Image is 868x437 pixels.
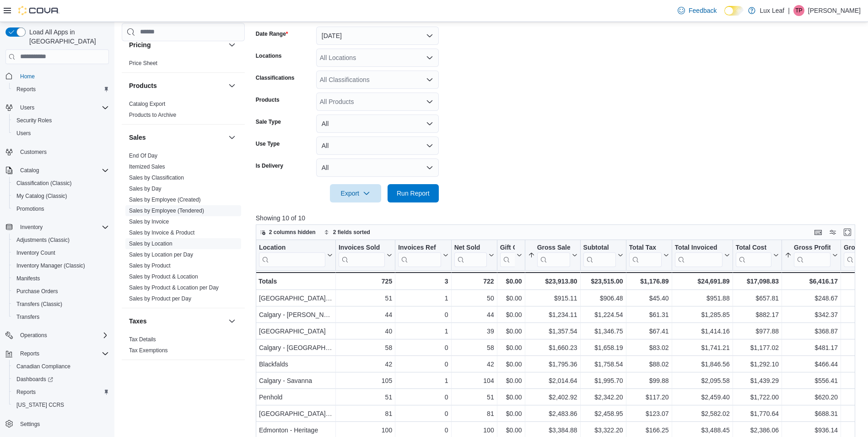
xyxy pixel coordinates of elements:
[16,222,46,233] button: Inventory
[629,359,669,370] div: $88.02
[16,262,85,269] span: Inventory Manager (Classic)
[339,359,392,370] div: 42
[788,5,790,16] p: |
[629,243,669,267] button: Total Tax
[13,247,109,258] span: Inventory Count
[129,229,194,236] a: Sales by Invoice & Product
[13,387,109,398] span: Reports
[13,115,55,126] a: Security Roles
[9,285,113,298] button: Purchase Orders
[2,347,113,360] button: Reports
[129,218,169,225] span: Sales by Invoice
[122,150,245,308] div: Sales
[528,359,577,370] div: $1,795.36
[16,376,53,383] span: Dashboards
[9,259,113,272] button: Inventory Manager (Classic)
[129,336,156,343] a: Tax Details
[316,137,439,155] button: All
[256,213,862,223] p: Showing 10 of 10
[16,313,39,321] span: Transfers
[129,185,162,192] span: Sales by Day
[674,326,729,337] div: $1,414.16
[129,240,173,247] a: Sales by Location
[129,60,157,66] a: Price Sheet
[129,295,191,302] span: Sales by Product per Day
[454,276,494,287] div: 722
[785,243,838,267] button: Gross Profit
[537,243,570,267] div: Gross Sales
[388,184,439,202] button: Run Report
[398,375,448,386] div: 1
[2,417,113,430] button: Settings
[813,227,824,238] button: Keyboard shortcuts
[129,40,225,49] button: Pricing
[9,246,113,259] button: Inventory Count
[500,293,522,304] div: $0.00
[583,309,623,320] div: $1,224.54
[735,243,771,252] div: Total Cost
[785,342,838,353] div: $481.17
[794,243,830,267] div: Gross Profit
[16,205,44,213] span: Promotions
[129,153,157,159] a: End Of Day
[13,178,75,189] a: Classification (Classic)
[16,165,43,176] button: Catalog
[13,361,109,372] span: Canadian Compliance
[339,276,392,287] div: 725
[16,102,38,113] button: Users
[426,98,433,105] button: Open list of options
[129,251,193,258] a: Sales by Location per Day
[13,191,71,202] a: My Catalog (Classic)
[16,388,36,396] span: Reports
[316,27,439,45] button: [DATE]
[674,243,722,267] div: Total Invoiced
[583,243,615,267] div: Subtotal
[259,243,325,267] div: Location
[13,260,109,271] span: Inventory Manager (Classic)
[785,276,838,287] div: $6,416.17
[398,243,441,252] div: Invoices Ref
[13,299,109,310] span: Transfers (Classic)
[129,133,225,142] button: Sales
[129,101,165,107] a: Catalog Export
[454,326,494,337] div: 39
[16,249,55,257] span: Inventory Count
[13,115,109,126] span: Security Roles
[13,374,109,385] span: Dashboards
[760,5,785,16] p: Lux Leaf
[2,329,113,342] button: Operations
[674,293,729,304] div: $951.88
[9,127,113,140] button: Users
[339,243,385,267] div: Invoices Sold
[398,276,448,287] div: 3
[9,272,113,285] button: Manifests
[785,359,838,370] div: $466.44
[259,293,333,304] div: [GEOGRAPHIC_DATA] - [GEOGRAPHIC_DATA]
[9,386,113,399] button: Reports
[629,293,669,304] div: $45.40
[500,326,522,337] div: $0.00
[454,375,494,386] div: 104
[528,309,577,320] div: $1,234.11
[674,342,729,353] div: $1,741.21
[16,165,109,176] span: Catalog
[13,311,109,322] span: Transfers
[689,6,717,15] span: Feedback
[9,177,113,190] button: Classification (Classic)
[528,293,577,304] div: $915.11
[13,128,109,139] span: Users
[735,243,771,267] div: Total Cost
[13,374,57,385] a: Dashboards
[793,5,804,16] div: Tony Parcels
[13,399,109,410] span: Washington CCRS
[129,100,165,108] span: Catalog Export
[129,240,173,247] span: Sales by Location
[13,235,109,246] span: Adjustments (Classic)
[129,347,168,354] span: Tax Exemptions
[397,189,430,198] span: Run Report
[13,84,39,95] a: Reports
[256,74,295,82] label: Classifications
[735,359,778,370] div: $1,292.10
[16,348,43,359] button: Reports
[735,309,778,320] div: $882.17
